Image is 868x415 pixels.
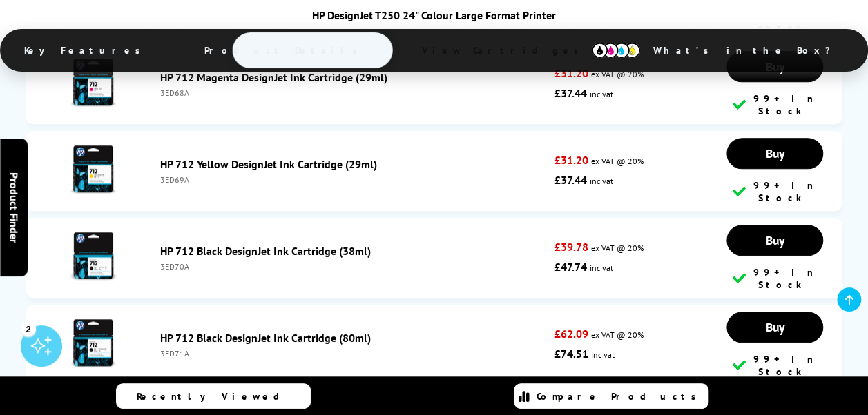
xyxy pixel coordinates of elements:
[537,390,704,403] span: Compare Products
[137,390,293,403] span: Recently Viewed
[766,319,784,335] span: Buy
[160,261,548,272] div: 3ED70A
[554,153,588,167] strong: £31.20
[766,145,784,161] span: Buy
[590,89,613,99] span: inc vat
[3,34,168,67] span: Key Features
[592,43,640,58] img: cmyk-icon.svg
[514,383,708,409] a: Compare Products
[733,353,817,378] div: 99+ In Stock
[69,319,117,367] img: HP 712 Black DesignJet Ink Cartridge (80ml)
[160,88,548,98] div: 3ED68A
[766,232,784,248] span: Buy
[591,243,644,253] span: ex VAT @ 20%
[733,266,817,291] div: 99+ In Stock
[591,350,615,360] span: inc vat
[554,240,588,254] strong: £39.78
[633,34,865,67] span: What’s in the Box?
[69,145,117,194] img: HP 712 Yellow DesignJet Ink Cartridge (29ml)
[116,383,311,409] a: Recently Viewed
[733,179,817,204] div: 99+ In Stock
[7,172,21,243] span: Product Finder
[160,244,371,258] a: HP 712 Black DesignJet Ink Cartridge (38ml)
[733,92,817,117] div: 99+ In Stock
[554,260,587,274] strong: £47.74
[160,174,548,185] div: 3ED69A
[69,232,117,281] img: HP 712 Black DesignJet Ink Cartridge (38ml)
[401,32,617,68] span: View Cartridges
[554,173,587,187] strong: £37.44
[69,59,117,107] img: HP 712 Magenta DesignJet Ink Cartridge (29ml)
[160,348,548,358] div: 3ED71A
[590,263,613,273] span: inc vat
[184,34,386,67] span: Product Details
[554,86,587,100] strong: £37.44
[554,347,588,361] strong: £74.51
[160,157,377,171] a: HP 712 Yellow DesignJet Ink Cartridge (29ml)
[590,176,613,186] span: inc vat
[591,156,644,166] span: ex VAT @ 20%
[160,331,371,345] a: HP 712 Black DesignJet Ink Cartridge (80ml)
[591,330,644,340] span: ex VAT @ 20%
[554,327,588,341] strong: £62.09
[21,321,36,336] div: 2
